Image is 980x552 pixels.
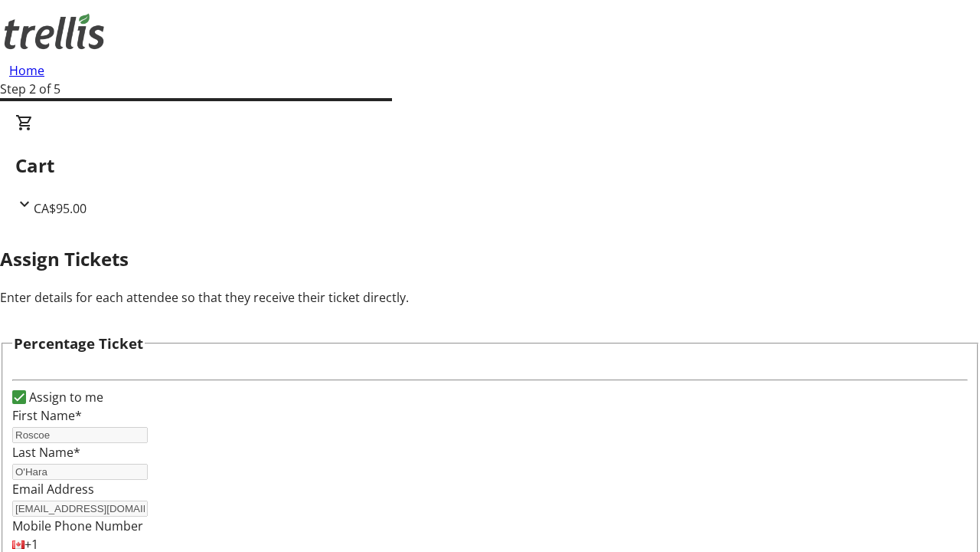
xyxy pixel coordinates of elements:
[12,481,94,498] label: Email Address
[34,200,87,217] span: CA$95.00
[15,152,965,179] h2: Cart
[12,444,80,461] label: Last Name*
[14,333,143,354] h3: Percentage Ticket
[12,407,82,424] label: First Name*
[15,113,965,218] div: CartCA$95.00
[26,388,103,406] label: Assign to me
[12,517,143,534] label: Mobile Phone Number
